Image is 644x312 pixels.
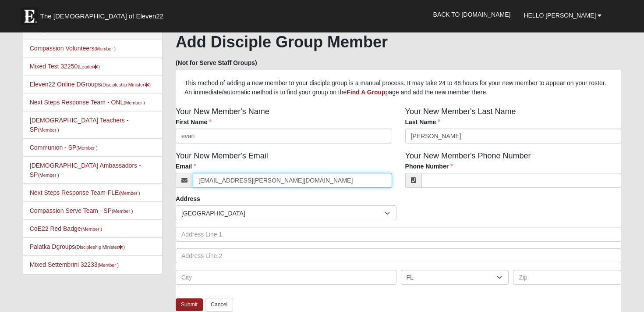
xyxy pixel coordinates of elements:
a: The [DEMOGRAPHIC_DATA] of Eleven22 [16,3,191,25]
h5: (Not for Serve Staff Groups) [176,59,621,67]
small: (Member ) [81,226,102,232]
a: Next Steps Response Team-FLE(Member ) [30,189,140,196]
a: Find A Group [347,89,385,96]
input: Address Line 2 [176,248,621,263]
div: Your New Member's Phone Number [399,150,628,194]
a: Mixed Settembrini 32233(Member ) [30,261,119,268]
input: Zip [513,270,621,285]
label: Last Name [405,118,441,126]
small: (Discipleship Minister ) [101,82,151,87]
h1: Add Disciple Group Member [176,32,621,51]
a: [DEMOGRAPHIC_DATA] Ambassadors - SP(Member ) [30,162,141,178]
span: The [DEMOGRAPHIC_DATA] of Eleven22 [40,12,163,21]
a: Eleven22 Online DGroups(Discipleship Minister) [30,81,151,88]
small: (Member ) [95,46,116,51]
span: This method of adding a new member to your disciple group is a manual process. It may take 24 to ... [184,79,606,96]
a: [DEMOGRAPHIC_DATA] Teachers - SP(Member ) [30,117,129,133]
small: (Member ) [98,262,119,268]
small: (Member ) [38,127,59,133]
a: CoE22 Red Badge(Member ) [30,225,102,232]
small: (Member ) [76,145,97,151]
a: Compassion Volunteers(Member ) [30,45,116,52]
a: Compassion Serve Team - SP(Member ) [30,207,133,214]
span: [GEOGRAPHIC_DATA] [181,206,385,221]
label: Address [176,194,200,203]
a: Communion - SP(Member ) [30,144,98,151]
small: (Member ) [119,190,140,196]
div: Your New Member's Last Name [399,106,628,150]
small: (Member ) [112,208,133,214]
img: Eleven22 logo [21,7,38,25]
a: Hello [PERSON_NAME] [517,4,608,26]
small: (Member ) [124,100,145,105]
label: Phone Number [405,162,453,171]
div: Your New Member's Email [169,150,399,194]
div: Your New Member's Name [169,106,399,150]
label: First Name [176,118,212,126]
label: Email [176,162,196,171]
a: Palatka Dgroups(Discipleship Minister) [30,243,125,250]
a: Back to [DOMAIN_NAME] [427,4,517,25]
a: Mixed Test 32250(Leader) [30,63,100,70]
small: (Leader ) [78,64,100,69]
input: Address Line 1 [176,227,621,242]
span: page and add the new member there. [386,89,488,96]
small: (Discipleship Minister ) [75,244,125,250]
a: Next Steps Response Team - ONL(Member ) [30,99,145,106]
small: (Member ) [38,172,59,178]
span: Hello [PERSON_NAME] [524,12,596,19]
input: City [176,270,396,285]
